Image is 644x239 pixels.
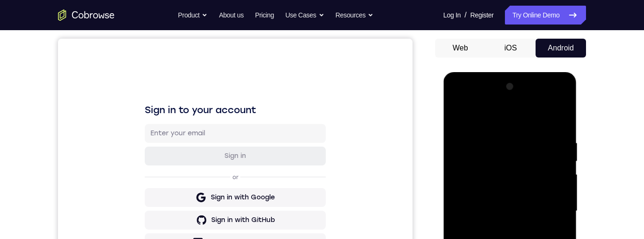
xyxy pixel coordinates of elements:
[443,6,461,25] a: Log In
[87,65,268,78] h1: Sign in to your account
[435,39,486,58] button: Web
[149,199,221,209] div: Sign in with Intercom
[92,90,262,99] input: Enter your email
[87,217,268,236] button: Sign in with Zendesk
[471,6,494,25] a: Register
[87,172,268,191] button: Sign in with GitHub
[150,222,220,231] div: Sign in with Zendesk
[87,149,268,168] button: Sign in with Google
[58,9,115,21] a: Go to the home page
[153,177,217,186] div: Sign in with GitHub
[173,135,182,142] p: or
[178,6,208,25] button: Product
[505,6,586,25] a: Try Online Demo
[153,154,217,164] div: Sign in with Google
[255,6,274,25] a: Pricing
[486,39,536,58] button: iOS
[219,6,243,25] a: About us
[87,108,268,127] button: Sign in
[87,195,268,214] button: Sign in with Intercom
[336,6,374,25] button: Resources
[536,39,586,58] button: Android
[464,9,466,21] span: /
[285,6,324,25] button: Use Cases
